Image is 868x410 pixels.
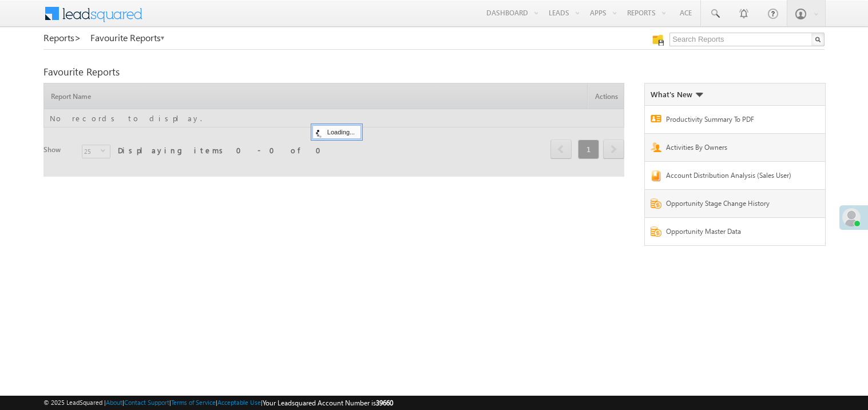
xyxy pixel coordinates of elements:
[651,115,661,122] img: Report
[695,93,703,97] img: What's new
[666,142,800,156] a: Activities By Owners
[217,399,261,406] a: Acceptable Use
[43,397,393,408] span: © 2025 LeadSquared | | | | |
[651,226,661,237] img: Report
[43,67,825,77] div: Favourite Reports
[43,33,81,43] a: Reports>
[652,34,664,46] img: Manage all your saved reports!
[312,125,361,139] div: Loading...
[666,114,800,128] a: Productivity Summary To PDF
[651,198,661,209] img: Report
[666,226,800,240] a: Opportunity Master Data
[666,170,800,184] a: Account Distribution Analysis (Sales User)
[651,142,661,152] img: Report
[651,89,703,99] div: What's New
[90,33,165,43] a: Favourite Reports
[669,33,825,46] input: Search Reports
[666,198,800,212] a: Opportunity Stage Change History
[376,399,393,407] span: 39660
[124,399,169,406] a: Contact Support
[74,31,81,44] span: >
[263,399,393,407] span: Your Leadsquared Account Number is
[171,399,216,406] a: Terms of Service
[651,170,661,181] img: Report
[106,399,122,406] a: About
